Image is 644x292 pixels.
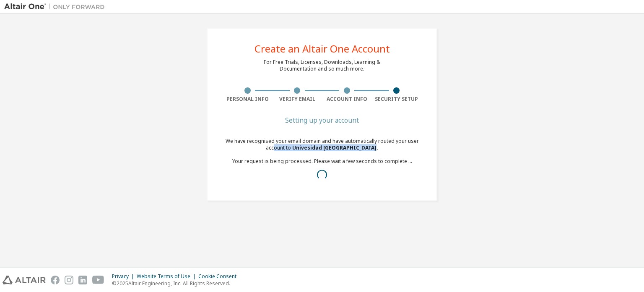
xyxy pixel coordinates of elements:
div: Verify Email [273,96,322,103]
img: instagram.svg [65,276,73,284]
div: For Free Trials, Licenses, Downloads, Learning & Documentation and so much more. [264,59,380,72]
div: Account Info [322,96,372,103]
div: Website Terms of Use [137,273,198,280]
div: Security Setup [372,96,422,103]
div: We have recognised your email domain and have automatically routed your user account to Your requ... [223,138,421,185]
img: altair_logo.svg [3,276,46,284]
div: Cookie Consent [198,273,241,280]
span: Univesidad [GEOGRAPHIC_DATA] . [292,144,378,151]
img: facebook.svg [51,276,60,284]
img: linkedin.svg [78,276,87,284]
p: © 2025 Altair Engineering, Inc. All Rights Reserved. [112,280,241,287]
img: Altair One [4,3,109,11]
div: Privacy [112,273,137,280]
div: Create an Altair One Account [254,44,390,54]
div: Personal Info [223,96,273,103]
img: youtube.svg [92,276,104,284]
div: Setting up your account [223,118,421,123]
